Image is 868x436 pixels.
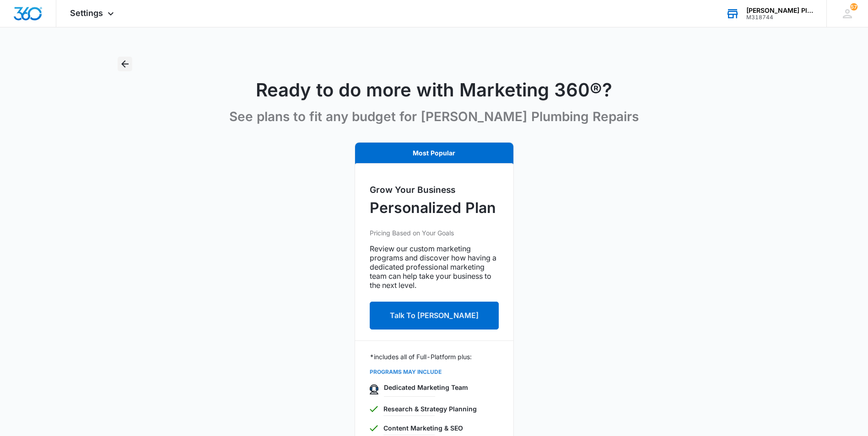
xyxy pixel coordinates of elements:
[370,197,496,219] p: Personalized Plan
[746,7,813,14] div: account name
[118,57,132,71] button: Back
[850,3,857,11] span: 57
[256,79,612,101] h1: Ready to do more with Marketing 360®?
[370,425,378,431] img: icon-greenCheckmark.svg
[370,384,378,394] img: icon-specialist.svg
[370,302,499,330] button: Talk To [PERSON_NAME]
[370,184,499,197] h5: Grow Your Business
[370,228,499,238] p: Pricing Based on Your Goals
[70,8,103,18] span: Settings
[383,423,499,433] p: Content Marketing & SEO
[850,3,857,11] div: notifications count
[383,404,499,414] p: Research & Strategy Planning
[370,352,499,362] p: *includes all of Full-Platform plus:
[370,368,499,376] p: PROGRAMS MAY INCLUDE
[370,244,499,290] p: Review our custom marketing programs and discover how having a dedicated professional marketing t...
[229,109,639,125] p: See plans to fit any budget for [PERSON_NAME] Plumbing Repairs
[384,383,499,392] p: Dedicated Marketing Team
[370,406,378,412] img: icon-greenCheckmark.svg
[746,14,813,21] div: account id
[370,148,499,158] p: Most Popular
